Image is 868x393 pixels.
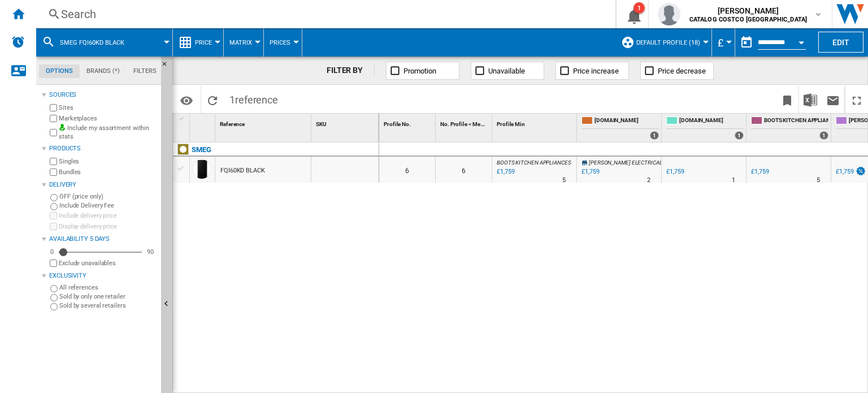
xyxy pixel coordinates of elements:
[749,114,831,142] div: BOOTS KITCHEN APPLIANCES 1 offers sold by BOOTS KITCHEN APPLIANCES
[229,28,258,57] button: Matrix
[220,121,245,127] span: Reference
[621,28,706,57] div: Default profile (18)
[471,62,544,80] button: Unavailable
[59,114,157,123] label: Marketplaces
[712,28,735,57] md-menu: Currency
[403,67,436,75] span: Promotion
[384,121,411,127] span: Profile No.
[11,35,25,49] img: alerts-logo.svg
[689,16,807,23] b: CATALOG COSTCO [GEOGRAPHIC_DATA]
[495,166,514,178] div: Last updated : Monday, 11 August 2025 21:01
[749,166,769,178] div: £1,759
[59,222,157,231] label: Display delivery price
[764,116,828,126] span: BOOTS KITCHEN APPLIANCES
[49,235,157,244] div: Availability 5 Days
[50,104,57,111] input: Sites
[50,126,57,140] input: Include my assortment within stats
[718,37,723,49] span: £
[49,180,157,189] div: Delivery
[50,158,57,165] input: Singles
[436,157,492,183] div: 6
[666,168,684,175] div: £1,759
[61,6,586,22] div: Search
[50,223,57,230] input: Display delivery price
[488,67,525,75] span: Unavailable
[822,87,844,113] button: Send this report by email
[59,168,157,176] label: Bundles
[665,166,684,178] div: £1,759
[689,5,807,16] span: [PERSON_NAME]
[59,211,157,220] label: Include delivery price
[270,28,296,57] div: Prices
[220,158,265,184] div: FQI60KD BLACK
[42,28,167,57] div: SMEG FQI60KD BLACK
[573,67,619,75] span: Price increase
[845,87,868,113] button: Maximize
[494,114,576,131] div: Sort None
[438,114,492,131] div: No. Profile < Me Sort None
[59,301,157,310] label: Sold by several retailers
[50,194,58,201] input: OFF (price only)
[664,114,746,142] div: [DOMAIN_NAME] 1 offers sold by AO.COM
[60,39,124,46] span: SMEG FQI60KD BLACK
[679,116,744,126] span: [DOMAIN_NAME]
[497,159,571,166] span: BOOTS KITCHEN APPLIANCES
[386,62,459,80] button: Promotion
[47,248,57,256] div: 0
[50,115,57,122] input: Marketplaces
[594,116,659,126] span: [DOMAIN_NAME]
[50,285,58,292] input: All references
[50,260,57,267] input: Display delivery price
[59,259,157,267] label: Exclude unavailables
[50,303,58,310] input: Sold by several retailers
[589,159,662,166] span: [PERSON_NAME] ELECTRICAL
[818,32,863,53] button: Edit
[59,103,157,112] label: Sites
[751,168,769,175] div: £1,759
[718,28,729,57] button: £
[834,166,866,178] div: £1,759
[658,3,680,25] img: profile.jpg
[636,39,700,46] span: Default profile (18)
[658,67,706,75] span: Price decrease
[316,121,327,127] span: SKU
[327,65,375,76] div: FILTER BY
[59,292,157,301] label: Sold by only one retailer
[59,201,157,210] label: Include Delivery Fee
[201,87,224,113] button: Reload
[732,175,735,186] div: Delivery Time : 1 day
[179,28,218,57] div: Price
[799,87,822,113] button: Download in Excel
[39,64,80,78] md-tab-item: Options
[381,114,435,131] div: Sort None
[229,39,252,46] span: Matrix
[144,248,157,256] div: 90
[270,39,290,46] span: Prices
[59,124,66,131] img: mysite-bg-18x18.png
[218,114,311,131] div: Sort None
[636,28,706,57] button: Default profile (18)
[59,157,157,166] label: Singles
[195,28,218,57] button: Price
[59,283,157,292] label: All references
[50,203,58,210] input: Include Delivery Fee
[494,114,576,131] div: Profile Min Sort None
[127,64,163,78] md-tab-item: Filters
[804,93,817,107] img: excel-24x24.png
[633,2,645,14] div: 1
[735,131,744,140] div: 1 offers sold by AO.COM
[192,114,215,131] div: Sort None
[49,90,157,100] div: Sources
[438,114,492,131] div: Sort None
[580,166,599,178] div: £1,759
[80,64,127,78] md-tab-item: Brands (*)
[60,28,136,57] button: SMEG FQI60KD BLACK
[235,94,278,106] span: reference
[440,121,480,127] span: No. Profile < Me
[497,121,525,127] span: Profile Min
[50,169,57,176] input: Bundles
[650,131,659,140] div: 1 offers sold by AMAZON.CO.UK
[581,168,599,175] div: £1,759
